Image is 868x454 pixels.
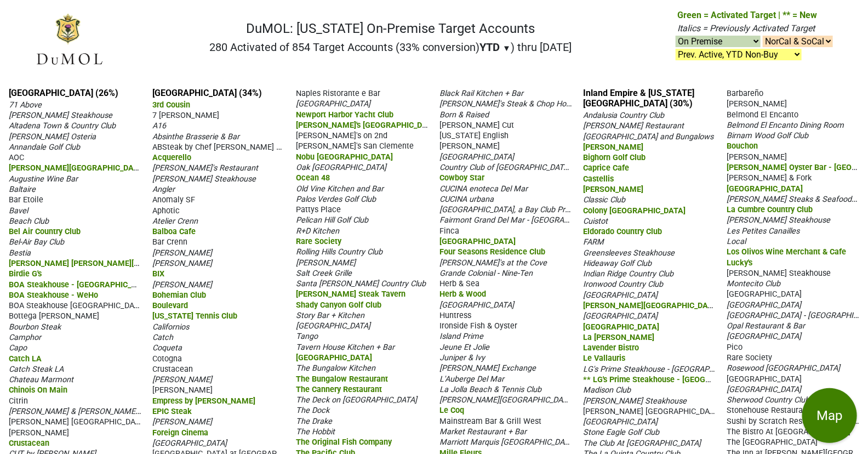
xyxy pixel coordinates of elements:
span: Chinois On Main [9,385,67,395]
span: Bavel [9,206,28,215]
span: [PERSON_NAME] [296,258,356,268]
span: The Original Fish Company [296,438,392,447]
span: Catch Steak LA [9,365,64,374]
span: Jeune Et Jolie [439,343,489,352]
span: Tavern House Kitchen + Bar [296,343,395,352]
span: La Cumbre Country Club [727,205,813,214]
span: La Jolla Beach & Tennis Club [439,385,541,394]
h2: 280 Activated of 854 Target Accounts (33% conversion) ) thru [DATE] [209,41,572,54]
span: Beach Club [9,217,49,226]
span: The Hobbit [296,427,335,436]
span: [PERSON_NAME] [152,417,212,427]
span: [PERSON_NAME] Exchange [439,364,536,373]
span: Classic Club [583,195,625,205]
span: Aphotic [152,206,180,215]
span: Citrin [9,396,28,406]
span: FARM [583,237,604,247]
span: [PERSON_NAME] [439,141,500,151]
span: LG's Prime Steakhouse - [GEOGRAPHIC_DATA] [583,364,746,374]
span: YTD [479,41,500,54]
span: [PERSON_NAME] Steakhouse [9,111,112,120]
span: [PERSON_NAME] [152,259,212,268]
span: Rare Society [296,237,341,246]
span: Cowboy Star [439,173,484,183]
span: 71 Above [9,100,42,110]
span: Bel Air Country Club [9,227,81,236]
span: [GEOGRAPHIC_DATA] [727,332,801,341]
span: Naples Ristorante e Bar [296,89,380,98]
span: Annandale Golf Club [9,143,80,152]
span: [GEOGRAPHIC_DATA] [296,353,372,362]
span: BIX [152,269,164,279]
span: [PERSON_NAME] [583,185,643,194]
span: Foreign Cinema [152,428,208,438]
span: A16 [152,121,166,130]
span: [GEOGRAPHIC_DATA] [583,322,659,332]
span: [GEOGRAPHIC_DATA] [727,300,801,310]
span: [PERSON_NAME] [152,248,212,258]
span: Herb & Wood [439,290,486,299]
span: [PERSON_NAME]'s on 2nd [296,131,387,140]
span: [GEOGRAPHIC_DATA] [727,374,802,384]
span: Caprice Cafe [583,163,629,173]
span: The Club At [GEOGRAPHIC_DATA] [583,439,701,448]
span: The Dock [296,406,329,415]
a: [GEOGRAPHIC_DATA] (26%) [9,88,118,98]
span: [PERSON_NAME] [727,152,787,162]
span: Le Coq [439,406,464,415]
span: [PERSON_NAME] & [PERSON_NAME]'s [9,406,142,416]
span: 3rd Cousin [152,100,190,110]
span: Mainstream Bar & Grill West [439,417,541,426]
span: [GEOGRAPHIC_DATA] [439,237,516,246]
span: Empress by [PERSON_NAME] [152,396,255,406]
span: Colony [GEOGRAPHIC_DATA] [583,206,686,215]
span: Oak [GEOGRAPHIC_DATA] [296,163,386,172]
span: Bar Etoile [9,195,43,205]
span: Angler [152,185,175,194]
span: Los Olivos Wine Merchant & Cafe [727,247,846,257]
span: [PERSON_NAME] Steakhouse [727,269,831,278]
span: Indian Ridge Country Club [583,269,673,279]
span: Capo [9,343,27,353]
span: R+D Kitchen [296,226,339,236]
span: ABSteak by Chef [PERSON_NAME] Back [152,141,294,152]
span: [GEOGRAPHIC_DATA] [439,300,514,310]
span: Crustacean [152,365,193,374]
span: Bottega [PERSON_NAME] [9,311,99,321]
span: Madison Club [583,385,631,395]
span: Bohemian Club [152,291,206,300]
span: Coqueta [152,343,182,353]
span: Catch LA [9,354,42,364]
span: [GEOGRAPHIC_DATA] [583,311,658,321]
a: Inland Empire & [US_STATE][GEOGRAPHIC_DATA] (30%) [583,88,694,109]
span: [PERSON_NAME] & Fork [727,173,812,183]
span: [GEOGRAPHIC_DATA] [439,152,514,162]
span: [PERSON_NAME] [GEOGRAPHIC_DATA] [583,406,721,416]
span: [GEOGRAPHIC_DATA] [583,291,658,300]
span: Tango [296,332,318,341]
span: Birdie G's [9,269,42,279]
span: Ironwood Country Club [583,280,663,289]
span: [PERSON_NAME] Restaurant [583,121,684,130]
span: Altadena Town & Country Club [9,121,116,130]
span: [GEOGRAPHIC_DATA] [152,439,227,448]
span: Palos Verdes Golf Club [296,195,376,204]
span: [PERSON_NAME][GEOGRAPHIC_DATA] [583,300,719,310]
span: Rare Society [727,353,772,362]
span: Grande Colonial - Nine-Ten [439,269,533,278]
span: [PERSON_NAME] [152,375,212,384]
span: The [GEOGRAPHIC_DATA] [727,438,818,447]
span: Pelican Hill Golf Club [296,215,368,225]
span: Acquerello [152,153,191,162]
span: Stonehouse Restaurant [727,406,810,415]
span: Castellis [583,174,614,184]
span: Shady Canyon Golf Club [296,300,381,310]
span: Hideaway Golf Club [583,259,652,268]
span: Bighorn Golf Club [583,153,646,162]
span: [GEOGRAPHIC_DATA] [296,99,370,109]
a: [GEOGRAPHIC_DATA] (34%) [152,88,262,98]
span: [PERSON_NAME] [152,280,212,290]
span: [PERSON_NAME][GEOGRAPHIC_DATA] [9,162,145,173]
span: Atelier Crenn [152,217,198,226]
span: [PERSON_NAME] [152,385,213,395]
